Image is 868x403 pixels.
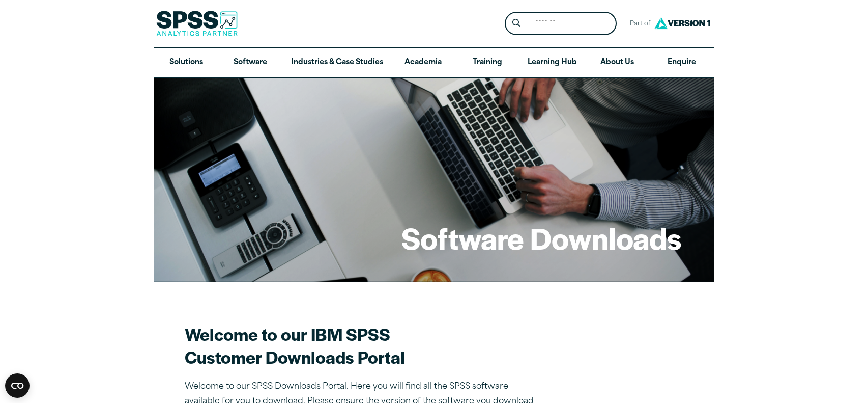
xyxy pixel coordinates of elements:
[652,14,713,33] img: Version1 Logo
[507,14,526,33] button: Search magnifying glass icon
[585,48,649,77] a: About Us
[154,48,714,77] nav: Desktop version of site main menu
[625,17,652,32] span: Part of
[5,373,30,398] button: Open CMP widget
[218,48,282,77] a: Software
[512,19,520,28] svg: Search magnifying glass icon
[156,11,238,36] img: SPSS Analytics Partner
[391,48,455,77] a: Academia
[505,12,617,36] form: Site Header Search Form
[283,48,391,77] a: Industries & Case Studies
[650,48,714,77] a: Enquire
[185,323,541,368] h2: Welcome to our IBM SPSS Customer Downloads Portal
[401,218,681,258] h1: Software Downloads
[455,48,519,77] a: Training
[519,48,585,77] a: Learning Hub
[154,48,218,77] a: Solutions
